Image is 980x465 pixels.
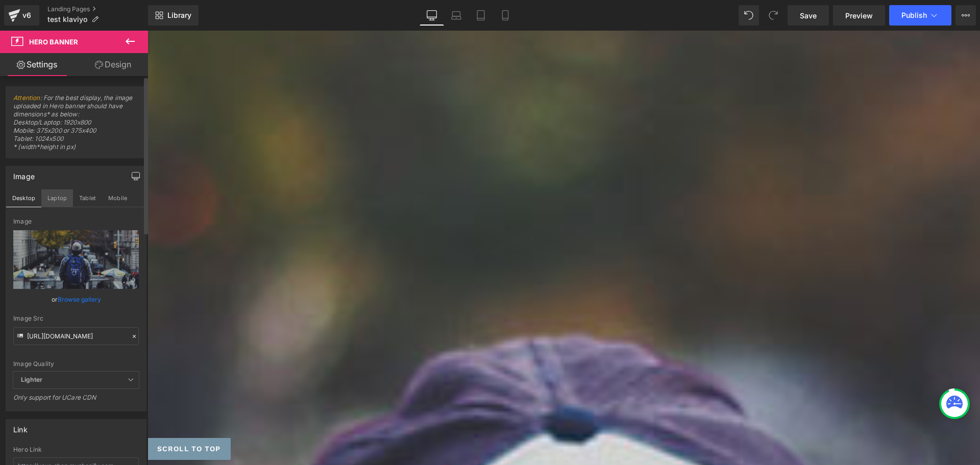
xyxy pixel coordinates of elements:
[13,327,139,345] input: Link
[167,11,191,20] span: Library
[889,5,951,26] button: Publish
[47,5,148,13] a: Landing Pages
[6,189,41,207] button: Desktop
[13,294,139,305] div: or
[13,166,35,181] div: Image
[10,413,73,424] span: scroll to top
[420,5,444,26] a: Desktop
[13,94,40,102] a: Attention
[763,5,783,26] button: Redo
[148,5,199,26] a: New Library
[800,10,817,21] span: Save
[13,315,139,322] div: Image Src
[955,5,976,26] button: More
[13,360,139,368] div: Image Quality
[41,189,73,207] button: Laptop
[739,5,759,26] button: Undo
[13,94,139,158] span: : For the best display, the image uploaded in Hero banner should have dimensions* as below: Deskt...
[20,9,33,22] div: v6
[901,11,927,19] span: Publish
[493,5,518,26] a: Mobile
[76,53,150,76] a: Design
[102,189,133,207] button: Mobile
[13,394,139,408] div: Only support for UCare CDN
[4,5,39,26] a: v6
[73,189,102,207] button: Tablet
[833,5,885,26] a: Preview
[29,38,78,46] span: Hero Banner
[469,5,493,26] a: Tablet
[845,10,873,21] span: Preview
[13,218,139,225] div: Image
[13,420,28,434] div: Link
[444,5,469,26] a: Laptop
[13,446,139,453] div: Hero Link
[47,15,87,23] span: test klaviyo
[58,290,101,308] a: Browse gallery
[21,376,42,383] b: Lighter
